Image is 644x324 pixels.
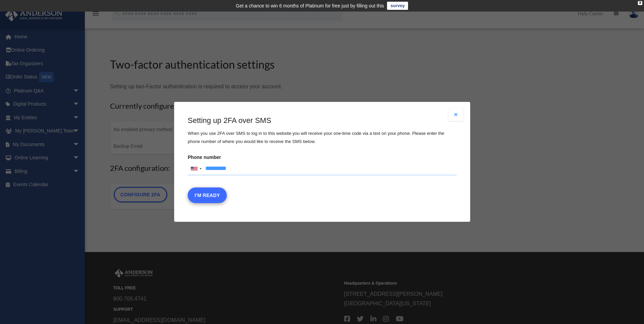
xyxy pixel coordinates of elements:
input: Phone numberList of countries [188,162,457,176]
button: Close modal [448,109,463,121]
div: close [638,1,642,5]
p: When you use 2FA over SMS to log in to this website you will receive your one-time code via a tex... [188,129,457,146]
h3: Setting up 2FA over SMS [188,115,457,126]
div: United States: +1 [188,162,204,175]
label: Phone number [188,152,457,176]
div: Get a chance to win 6 months of Platinum for free just by filling out this [236,2,384,10]
button: I'm Ready [188,188,227,203]
a: survey [387,2,408,10]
